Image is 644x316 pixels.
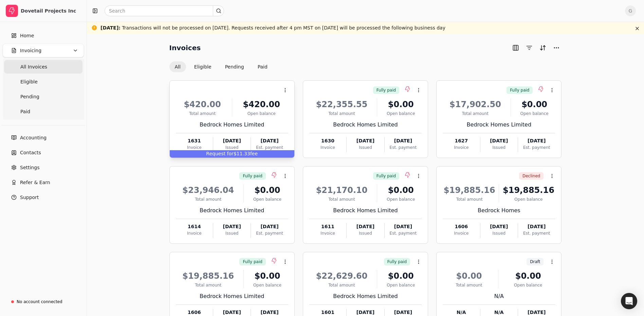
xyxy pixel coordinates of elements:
div: Total amount [309,196,374,202]
span: Contacts [20,149,41,156]
div: Total amount [309,111,374,117]
div: [DATE] [518,309,555,316]
div: $19,885.16 [176,270,241,282]
button: Invoicing [3,44,84,57]
div: $19,885.16 [443,184,496,196]
a: Paid [4,105,82,118]
div: Total amount [443,196,496,202]
div: [DATE] [385,137,422,144]
div: Est. payment [251,230,288,236]
div: [DATE] [518,223,555,230]
div: 1614 [176,223,213,230]
div: Open balance [380,282,422,288]
button: Paid [252,61,273,72]
div: Total amount [176,282,241,288]
div: Est. payment [518,144,555,151]
div: Est. payment [385,230,422,236]
div: 1606 [176,309,213,316]
div: No account connected [17,299,62,305]
div: Issued [347,230,384,236]
a: Accounting [3,131,84,144]
button: All [169,61,186,72]
button: Eligible [189,61,217,72]
div: N/A [443,309,480,316]
div: $0.00 [514,98,555,111]
button: Pending [220,61,250,72]
div: $0.00 [380,184,422,196]
span: [DATE] : [100,25,121,31]
div: $0.00 [501,270,555,282]
span: G [625,5,636,16]
span: Refer & Earn [20,179,50,186]
div: Invoice [443,144,480,151]
div: [DATE] [213,309,251,316]
div: Open balance [514,111,555,117]
div: $22,629.60 [309,270,374,282]
a: Settings [3,161,84,174]
div: [DATE] [251,309,288,316]
button: Support [3,191,84,204]
div: $0.00 [246,184,288,196]
div: Issued [347,144,384,151]
div: [DATE] [480,223,518,230]
span: Pending [20,93,39,100]
span: Support [20,194,39,201]
button: Sort [537,42,548,53]
div: $23,946.04 [176,184,241,196]
div: Dovetail Projects Inc [21,7,81,14]
span: Fully paid [387,259,407,265]
div: Invoice [443,230,480,236]
div: Total amount [309,282,374,288]
div: Bedrock Homes Limited [176,292,288,300]
span: Fully paid [243,259,262,265]
div: Open balance [380,196,422,202]
span: Invoicing [20,47,41,54]
div: Total amount [443,282,495,288]
div: $0.00 [380,270,422,282]
div: Invoice [309,144,346,151]
div: [DATE] [518,137,555,144]
div: 1631 [176,137,213,144]
div: Est. payment [251,144,288,151]
button: More [551,42,562,53]
span: Draft [530,259,540,265]
div: Open balance [380,111,422,117]
div: Invoice filter options [169,61,273,72]
div: $0.00 [443,270,495,282]
div: 1627 [443,137,480,144]
div: Open balance [501,282,555,288]
div: [DATE] [347,137,384,144]
div: Issued [213,144,251,151]
span: All Invoices [20,63,47,71]
div: 1606 [443,223,480,230]
div: Bedrock Homes Limited [309,121,422,129]
div: $420.00 [176,98,229,111]
div: Bedrock Homes Limited [309,206,422,215]
span: Fully paid [376,87,396,93]
div: $17,902.50 [443,98,508,111]
div: $19,885.16 [502,184,555,196]
span: Fully paid [376,173,396,179]
input: Search [105,5,224,16]
a: Home [3,29,84,42]
span: Fully paid [510,87,529,93]
div: Open Intercom Messenger [621,293,637,309]
a: All Invoices [4,60,82,74]
div: $11.33 [170,150,294,158]
div: $22,355.55 [309,98,374,111]
span: Request for [206,151,234,156]
div: Total amount [443,111,508,117]
div: 1630 [309,137,346,144]
span: Declined [522,173,540,179]
div: $420.00 [235,98,288,111]
div: Bedrock Homes Limited [309,292,422,300]
span: fee [250,151,258,156]
div: Total amount [176,196,241,202]
div: [DATE] [251,137,288,144]
div: [DATE] [213,223,251,230]
div: Total amount [176,111,229,117]
div: [DATE] [347,309,384,316]
div: Bedrock Homes Limited [176,206,288,215]
span: Eligible [20,78,38,85]
div: Invoice [176,144,213,151]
